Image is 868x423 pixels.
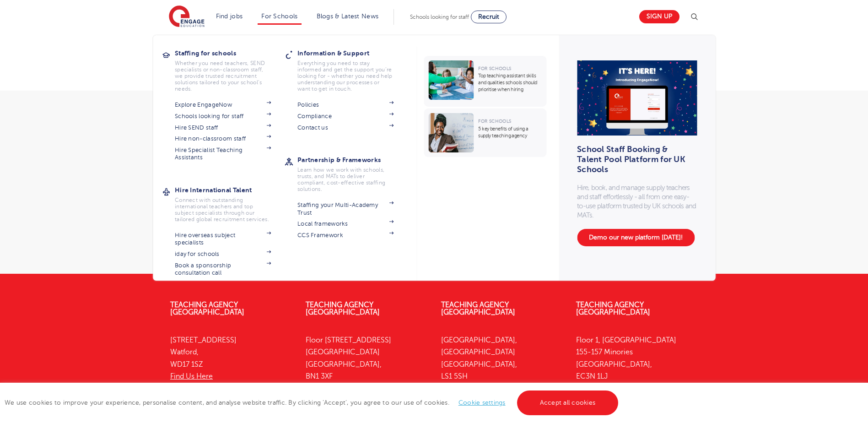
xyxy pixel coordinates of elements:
[317,13,379,20] a: Blogs & Latest News
[478,72,542,93] p: Top teaching assistant skills and qualities schools should prioritise when hiring
[175,262,271,277] a: Book a sponsorship consultation call
[577,229,695,246] a: Demo our new platform [DATE]!
[639,10,679,23] a: Sign up
[577,183,697,220] p: Hire, book, and manage supply teachers and staff effortlessly - all from one easy-to-use platform...
[297,153,407,192] a: Partnership & FrameworksLearn how we work with schools, trusts, and MATs to deliver compliant, co...
[175,47,285,92] a: Staffing for schoolsWhether you need teachers, SEND specialists or non-classroom staff, we provid...
[478,13,499,20] span: Recruit
[175,124,271,131] a: Hire SEND staff
[297,153,407,166] h3: Partnership & Frameworks
[297,201,394,217] a: Staffing your Multi-Academy Trust
[170,334,292,394] p: [STREET_ADDRESS] Watford, WD17 1SZ 01923 281040
[175,60,271,92] p: Whether you need teachers, SEND specialists or non-classroom staff, we provide trusted recruitmen...
[306,334,427,407] p: Floor [STREET_ADDRESS] [GEOGRAPHIC_DATA] [GEOGRAPHIC_DATA], BN1 3XF 01273 447633
[297,232,394,239] a: CCS Framework
[297,113,394,120] a: Compliance
[297,124,394,131] a: Contact us
[297,60,394,92] p: Everything you need to stay informed and get the support you’re looking for - whether you need he...
[175,146,271,162] a: Hire Specialist Teaching Assistants
[297,101,394,108] a: Policies
[424,108,549,157] a: For Schools5 key benefits of using a supply teaching agency
[169,5,205,28] img: Engage Education
[175,113,271,120] a: Schools looking for staff
[170,372,213,380] a: Find Us Here
[478,119,511,124] span: For Schools
[471,11,507,23] a: Recruit
[297,167,394,192] p: Learn how we work with schools, trusts, and MATs to deliver compliant, cost-effective staffing so...
[478,125,542,139] p: 5 key benefits of using a supply teaching agency
[441,334,563,407] p: [GEOGRAPHIC_DATA], [GEOGRAPHIC_DATA] [GEOGRAPHIC_DATA], LS1 5SH 0113 323 7633
[175,101,271,108] a: Explore EngageNow
[297,47,407,92] a: Information & SupportEverything you need to stay informed and get the support you’re looking for ...
[175,47,285,60] h3: Staffing for schools
[297,47,407,60] h3: Information & Support
[410,14,469,20] span: Schools looking for staff
[478,66,511,71] span: For Schools
[424,56,549,107] a: For SchoolsTop teaching assistant skills and qualities schools should prioritise when hiring
[297,220,394,228] a: Local frameworks
[170,301,244,316] a: Teaching Agency [GEOGRAPHIC_DATA]
[5,399,620,406] span: We use cookies to improve your experience, personalise content, and analyse website traffic. By c...
[175,184,285,196] h3: Hire International Talent
[216,13,243,20] a: Find jobs
[577,149,691,169] h3: School Staff Booking & Talent Pool Platform for UK Schools
[441,301,515,316] a: Teaching Agency [GEOGRAPHIC_DATA]
[517,390,619,415] a: Accept all cookies
[175,184,285,222] a: Hire International TalentConnect with outstanding international teachers and top subject speciali...
[306,301,380,316] a: Teaching Agency [GEOGRAPHIC_DATA]
[576,334,698,407] p: Floor 1, [GEOGRAPHIC_DATA] 155-157 Minories [GEOGRAPHIC_DATA], EC3N 1LJ 0333 150 8020
[175,135,271,142] a: Hire non-classroom staff
[175,232,271,247] a: Hire overseas subject specialists
[261,13,297,20] a: For Schools
[175,250,271,258] a: iday for schools
[175,197,271,222] p: Connect with outstanding international teachers and top subject specialists through our tailored ...
[458,399,506,406] a: Cookie settings
[576,301,650,316] a: Teaching Agency [GEOGRAPHIC_DATA]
